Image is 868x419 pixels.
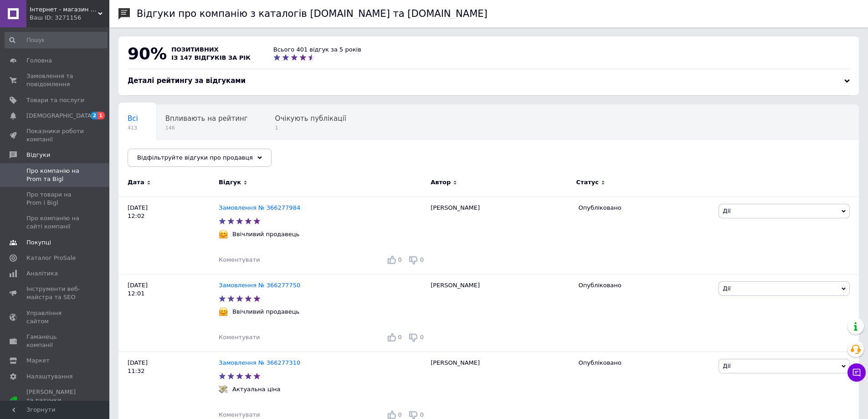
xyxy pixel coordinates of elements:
[137,8,488,19] h1: Відгуки про компанію з каталогів [DOMAIN_NAME] та [DOMAIN_NAME]
[219,256,260,263] span: Коментувати
[137,154,253,161] span: Відфільтруйте відгуки про продавця
[219,411,260,419] div: Коментувати
[219,411,260,418] span: Коментувати
[26,214,84,231] span: Про компанію на сайті компанії
[26,309,84,326] span: Управління сайтом
[219,282,300,289] a: Замовлення № 366277750
[5,32,108,48] input: Пошук
[275,114,346,123] span: Очікують публікації
[398,411,402,418] span: 0
[578,359,712,367] div: Опубліковано
[118,140,238,174] div: Опубліковані без коментаря
[26,333,84,349] span: Гаманець компанії
[128,76,850,86] div: Деталі рейтингу за відгуками
[30,14,109,22] div: Ваш ID: 3271156
[128,149,220,157] span: Опубліковані без комен...
[128,124,138,131] span: 413
[26,372,73,381] span: Налаштування
[578,281,712,290] div: Опубліковано
[128,77,246,85] span: Деталі рейтингу за відгуками
[30,5,98,14] span: Інтернет - магазин A&B Tech
[576,178,599,186] span: Статус
[426,197,574,274] div: [PERSON_NAME]
[219,256,260,264] div: Коментувати
[219,333,260,341] div: Коментувати
[26,112,94,120] span: [DEMOGRAPHIC_DATA]
[26,167,84,183] span: Про компанію на Prom та Bigl
[723,362,730,369] span: Дії
[431,178,451,186] span: Автор
[26,57,52,65] span: Головна
[420,411,424,418] span: 0
[420,256,424,263] span: 0
[128,178,144,186] span: Дата
[26,238,51,247] span: Покупці
[171,46,219,53] span: позитивних
[26,191,84,207] span: Про товари на Prom і Bigl
[219,385,228,394] img: :money_with_wings:
[230,230,302,238] div: Ввічливий продавець
[426,274,574,352] div: [PERSON_NAME]
[230,385,282,393] div: Актуальна ціна
[578,204,712,212] div: Опубліковано
[219,359,300,366] a: Замовлення № 366277310
[420,334,424,341] span: 0
[219,230,228,239] img: :hugging_face:
[165,114,248,123] span: Впливають на рейтинг
[128,114,138,123] span: Всі
[219,178,241,186] span: Відгук
[26,96,84,104] span: Товари та послуги
[398,256,402,263] span: 0
[219,204,300,211] a: Замовлення № 366277984
[26,254,76,262] span: Каталог ProSale
[723,207,730,214] span: Дії
[219,307,228,316] img: :hugging_face:
[847,363,866,382] button: Чат з покупцем
[98,112,105,119] span: 1
[171,54,251,61] span: із 147 відгуків за рік
[118,274,219,352] div: [DATE] 12:01
[26,72,84,88] span: Замовлення та повідомлення
[230,308,302,316] div: Ввічливий продавець
[26,357,50,365] span: Маркет
[128,44,167,63] span: 90%
[219,334,260,341] span: Коментувати
[723,285,730,292] span: Дії
[398,334,402,341] span: 0
[26,151,50,159] span: Відгуки
[26,269,58,278] span: Аналітика
[26,127,84,144] span: Показники роботи компанії
[26,388,84,413] span: [PERSON_NAME] та рахунки
[26,285,84,301] span: Інструменти веб-майстра та SEO
[118,197,219,274] div: [DATE] 12:02
[273,46,361,54] div: Всього 401 відгук за 5 років
[275,124,346,131] span: 1
[91,112,98,119] span: 2
[165,124,248,131] span: 146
